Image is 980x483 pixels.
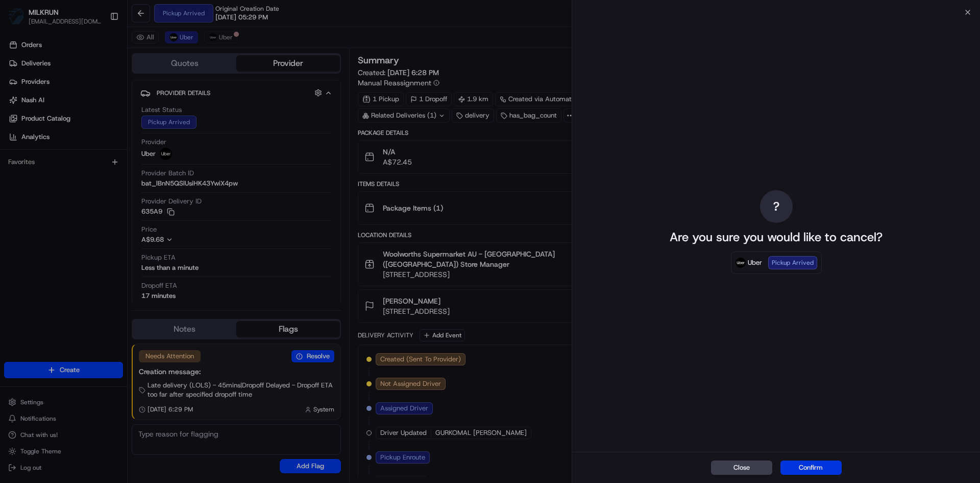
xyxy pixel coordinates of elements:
span: Uber [748,258,762,268]
button: Confirm [780,461,842,475]
div: ? [760,190,793,223]
p: Are you sure you would like to cancel? [670,229,883,245]
button: Close [711,461,772,475]
img: Uber [736,258,746,268]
